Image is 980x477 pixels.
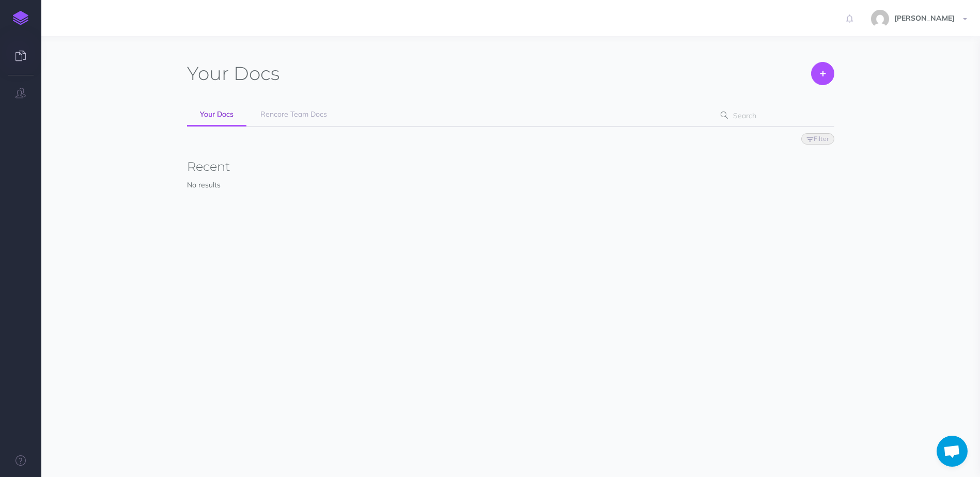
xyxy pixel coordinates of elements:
input: Search [730,106,818,125]
span: Rencore Team Docs [260,109,327,119]
img: logo-mark.svg [13,11,28,25]
a: Your Docs [187,103,246,126]
span: Your Docs [200,109,234,119]
h1: Docs [187,62,279,85]
button: Filter [801,133,834,145]
img: 25b9847aac5dbfcd06a786ee14657274.jpg [871,10,889,28]
span: [PERSON_NAME] [889,13,960,23]
span: Your [187,62,229,85]
a: Open chat [937,436,968,467]
h3: Recent [187,160,834,173]
p: No results [187,179,834,190]
a: Rencore Team Docs [247,103,340,126]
